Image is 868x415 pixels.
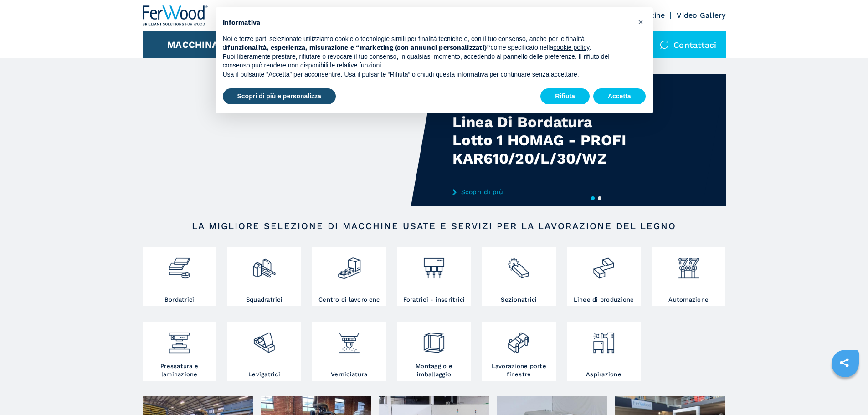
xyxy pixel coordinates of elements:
a: Video Gallery [677,11,725,20]
h3: Automazione [668,296,709,304]
h3: Foratrici - inseritrici [403,296,465,304]
img: lavorazione_porte_finestre_2.png [507,324,531,355]
img: Contattaci [660,40,669,49]
img: bordatrici_1.png [167,249,191,280]
a: sharethis [833,351,856,374]
h3: Levigatrici [248,370,280,379]
img: foratrici_inseritrici_2.png [422,249,446,280]
img: Ferwood [143,5,208,26]
h3: Lavorazione porte finestre [484,362,554,379]
strong: funzionalità, esperienza, misurazione e “marketing (con annunci personalizzati)” [227,44,490,51]
img: centro_di_lavoro_cnc_2.png [337,249,361,280]
a: Verniciatura [312,322,386,381]
button: 1 [591,196,595,200]
img: montaggio_imballaggio_2.png [422,324,446,355]
a: Levigatrici [227,322,301,381]
img: aspirazione_1.png [591,324,616,355]
p: Usa il pulsante “Accetta” per acconsentire. Usa il pulsante “Rifiuta” o chiudi questa informativa... [223,70,631,79]
h3: Montaggio e imballaggio [399,362,468,379]
img: verniciatura_1.png [337,324,361,355]
video: Your browser does not support the video tag. [143,74,434,206]
h3: Sezionatrici [501,296,537,304]
h3: Bordatrici [164,296,195,304]
h3: Centro di lavoro cnc [318,296,380,304]
a: Montaggio e imballaggio [397,322,471,381]
div: Contattaci [651,31,726,58]
a: Pressatura e laminazione [143,322,216,381]
img: automazione.png [677,249,701,280]
h3: Aspirazione [586,370,621,379]
img: squadratrici_2.png [252,249,276,280]
img: sezionatrici_2.png [507,249,531,280]
img: linee_di_produzione_2.png [591,249,616,280]
a: Centro di lavoro cnc [312,247,386,306]
a: Linee di produzione [567,247,641,306]
a: Sezionatrici [482,247,556,306]
h3: Linee di produzione [574,296,634,304]
p: Noi e terze parti selezionate utilizziamo cookie o tecnologie simili per finalità tecniche e, con... [223,35,631,52]
img: levigatrici_2.png [252,324,276,355]
a: Scopri di più [452,188,631,195]
button: Macchinari [167,39,228,50]
span: × [638,16,643,27]
button: Scopri di più e personalizza [223,88,336,105]
a: Foratrici - inseritrici [397,247,471,306]
iframe: Chat [829,374,861,408]
button: Rifiuta [540,88,590,105]
a: Aspirazione [567,322,641,381]
h3: Verniciatura [331,370,367,379]
button: 2 [598,196,601,200]
h3: Squadratrici [246,296,282,304]
h3: Pressatura e laminazione [145,362,214,379]
a: Lavorazione porte finestre [482,322,556,381]
img: pressa-strettoia.png [167,324,191,355]
a: cookie policy [553,44,589,51]
a: Bordatrici [143,247,216,306]
a: Squadratrici [227,247,301,306]
a: Automazione [652,247,725,306]
button: Accetta [593,88,646,105]
button: Chiudi questa informativa [634,15,648,29]
p: Puoi liberamente prestare, rifiutare o revocare il tuo consenso, in qualsiasi momento, accedendo ... [223,52,631,70]
h2: LA MIGLIORE SELEZIONE DI MACCHINE USATE E SERVIZI PER LA LAVORAZIONE DEL LEGNO [172,220,697,231]
h2: Informativa [223,18,631,27]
